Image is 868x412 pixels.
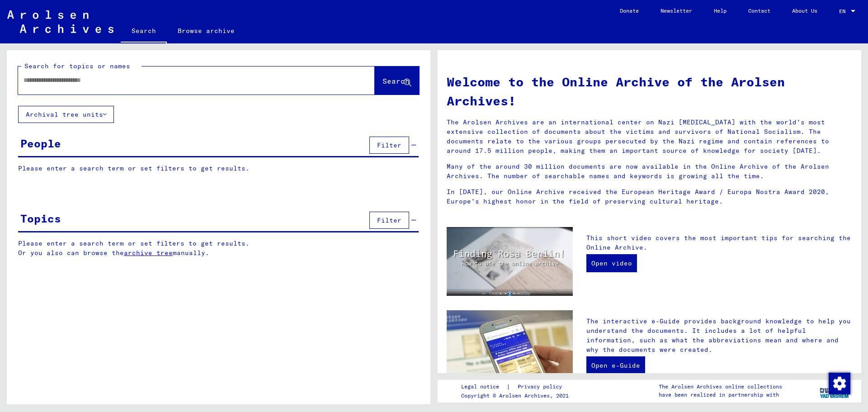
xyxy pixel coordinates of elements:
[447,310,573,394] img: eguide.jpg
[447,227,573,296] img: video.jpg
[382,76,410,85] span: Search
[18,164,419,173] p: Please enter a search term or set filters to get results.
[375,66,419,95] button: Search
[659,383,782,391] p: The Arolsen Archives online collections
[447,72,852,110] h1: Welcome to the Online Archive of the Arolsen Archives!
[20,135,61,152] div: People
[586,317,852,355] p: The interactive e-Guide provides background knowledge to help you understand the documents. It in...
[461,382,573,392] div: |
[121,20,167,43] a: Search
[659,391,782,399] p: have been realized in partnership with
[461,382,506,392] a: Legal notice
[167,20,245,42] a: Browse archive
[586,233,852,252] p: This short video covers the most important tips for searching the Online Archive.
[510,382,573,392] a: Privacy policy
[18,239,419,258] p: Please enter a search term or set filters to get results. Or you also can browse the manually.
[377,141,401,149] span: Filter
[447,162,852,181] p: Many of the around 30 million documents are now available in the Online Archive of the Arolsen Ar...
[818,379,852,402] img: yv_logo.png
[461,392,573,400] p: Copyright © Arolsen Archives, 2021
[839,8,849,14] span: EN
[586,356,645,374] a: Open e-Guide
[369,212,409,229] button: Filter
[20,210,61,227] div: Topics
[369,137,409,154] button: Filter
[829,373,850,394] img: Change consent
[24,62,130,70] mat-label: Search for topics or names
[377,216,401,224] span: Filter
[124,249,173,257] a: archive tree
[447,187,852,206] p: In [DATE], our Online Archive received the European Heritage Award / Europa Nostra Award 2020, Eu...
[586,254,637,272] a: Open video
[447,118,852,156] p: The Arolsen Archives are an international center on Nazi [MEDICAL_DATA] with the world’s most ext...
[18,106,114,123] button: Archival tree units
[7,10,113,33] img: Arolsen_neg.svg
